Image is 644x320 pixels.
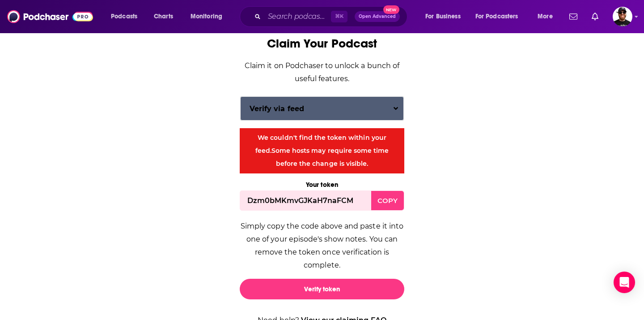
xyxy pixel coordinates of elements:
[475,10,518,23] span: For Podcasters
[184,9,234,24] button: open menu
[531,9,564,24] button: open menu
[105,9,149,24] button: open menu
[613,7,632,26] button: Show profile menu
[355,11,400,22] button: Open AdvancedNew
[470,9,531,24] button: open menu
[538,10,553,23] span: More
[148,9,178,24] a: Charts
[240,220,404,272] p: Simply copy the code above and paste it into one of your episode's show notes. You can remove the...
[7,8,93,25] img: Podchaser - Follow, Share and Rate Podcasts
[588,9,602,24] a: Show notifications dropdown
[371,191,404,210] div: COPY
[154,10,173,23] span: Charts
[250,104,322,113] span: Verify via feed
[240,191,360,210] div: Dzm0bMKmvGJKaH7naFCM
[425,10,461,23] span: For Business
[240,59,404,85] p: Claim it on Podchaser to unlock a bunch of useful features.
[111,10,137,23] span: Podcasts
[248,6,416,27] div: Search podcasts, credits, & more...
[566,9,581,24] a: Show notifications dropdown
[331,11,347,22] span: ⌘ K
[419,9,472,24] button: open menu
[359,14,396,19] span: Open Advanced
[383,5,399,14] span: New
[240,181,404,189] div: Your token
[191,10,222,23] span: Monitoring
[613,7,632,26] img: User Profile
[240,37,404,50] h3: Claim Your Podcast
[613,7,632,26] span: Logged in as Stewart from Sat Chats
[240,96,404,121] button: Verify via feedToggle Pronoun Dropdown
[240,279,404,299] button: Verify token
[264,9,331,24] input: Search podcasts, credits, & more...
[614,272,635,293] div: Open Intercom Messenger
[249,131,395,170] div: We couldn't find the token within your feed. Some hosts may require some time before the change i...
